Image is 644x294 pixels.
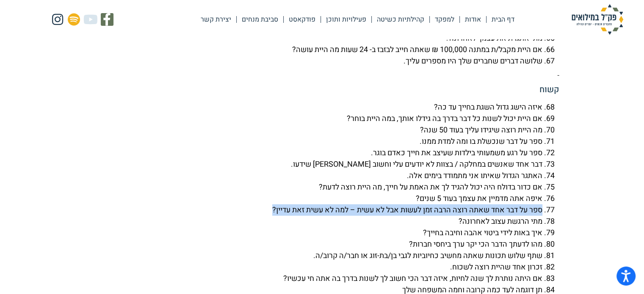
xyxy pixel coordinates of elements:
[196,10,520,29] nav: Menu
[85,193,542,204] li: איפה אתה מדמיין את עצמך בעוד 5 שנים?
[85,261,542,273] li: זכרון אחד שהיית רוצה לשכוח.
[85,102,542,113] li: איזה הישג גדול השגת בחייך עד כה?
[85,136,542,147] li: ספר על דבר שנכשלת בו ומה למדת ממנו.
[85,250,542,261] li: שתף שלוש תכונות שאתה מחשיב כחיוביות לגבי בן/בת-זוג או חבר/ה קרוב/ה.
[321,10,371,29] a: פעילויות ותוכן
[486,10,520,29] a: דף הבית
[85,204,542,216] li: ספר על דבר אחד שאתה רוצה הרבה זמן לעשות אבל לא עשית – למה לא עשית זאת עדיין?
[85,216,542,227] li: מתי הרגשת עצוב לאחרונה?
[85,227,542,239] li: איך באות לידי ביטוי אהבה וחיבה בחייך?
[555,4,640,35] img: פק"ל
[85,44,542,55] li: אם היית מקבל/ת במתנה 100,000 ₪ שאתה חייב לבזבז ב- 24 שעות מה היית עושה?
[85,239,542,250] li: מהו לדעתך הדבר הכי יקר ערך ביחסי חברות?
[85,85,559,95] h5: קשוח
[460,10,486,29] a: אודות
[85,273,542,284] li: אם היתה נותרת לך שנה לחיות, איזה דבר הכי חשוב לך לשנות בדרך בה אתה חי עכשיו?
[85,124,542,136] li: מה היית רוצה שיגידו עליך בעוד 50 שנה?
[85,159,542,170] li: דבר אחד שאנשים במחלקה / בצוות לא יודעים עלי וחשוב [PERSON_NAME] שידעו.
[85,170,542,181] li: האתגר הגדול שאיתו אני מתמודד בימים אלה.
[284,10,321,29] a: פודקאסט
[430,10,459,29] a: למפקד
[196,10,236,29] a: יצירת קשר
[85,147,542,159] li: ספר על רגע משמעותי בילדות שעיצב את חייך כאדם בוגר.
[85,55,542,67] li: שלושה דברים שחברים שלך היו מספרים עליך.
[237,10,283,29] a: סביבת מנחים
[372,10,429,29] a: קהילתיות כשיטה
[85,113,542,124] li: אם היית יכול לשנות כל דבר בדרך בה גידלו אותך, במה היית בוחר?
[85,181,542,193] li: אם כדור בדולח היה יכול להגיד לך את האמת על חייך, מה היית רוצה לדעת?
